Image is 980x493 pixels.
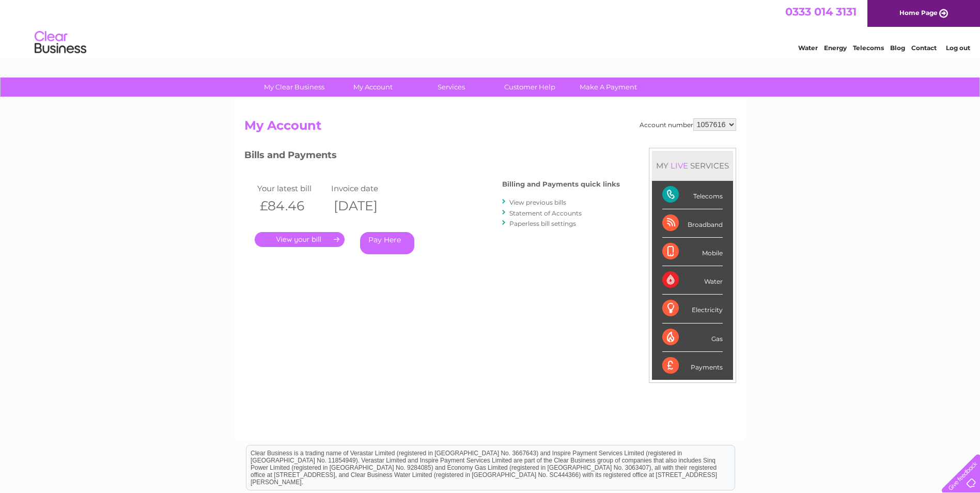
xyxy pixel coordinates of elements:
[409,78,494,97] a: Services
[509,209,582,217] a: Statement of Accounts
[255,195,329,217] th: £84.46
[329,195,403,217] th: [DATE]
[330,78,415,97] a: My Account
[244,148,620,166] h3: Bills and Payments
[566,78,651,97] a: Make A Payment
[502,180,620,188] h4: Billing and Payments quick links
[255,181,329,195] td: Your latest bill
[946,44,970,52] a: Log out
[785,5,857,18] a: 0333 014 3131
[652,151,733,180] div: MY SERVICES
[890,44,905,52] a: Blog
[824,44,847,52] a: Energy
[662,295,723,323] div: Electricity
[360,232,414,254] a: Pay Here
[911,44,937,52] a: Contact
[34,27,87,58] img: logo.png
[662,352,723,380] div: Payments
[662,266,723,295] div: Water
[662,209,723,238] div: Broadband
[487,78,572,97] a: Customer Help
[244,118,736,138] h2: My Account
[662,238,723,266] div: Mobile
[509,220,576,227] a: Paperless bill settings
[668,161,690,171] div: LIVE
[509,198,566,206] a: View previous bills
[255,232,345,247] a: .
[246,6,735,50] div: Clear Business is a trading name of Verastar Limited (registered in [GEOGRAPHIC_DATA] No. 3667643...
[252,78,337,97] a: My Clear Business
[662,181,723,209] div: Telecoms
[640,118,736,131] div: Account number
[798,44,818,52] a: Water
[853,44,884,52] a: Telecoms
[329,181,403,195] td: Invoice date
[662,323,723,352] div: Gas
